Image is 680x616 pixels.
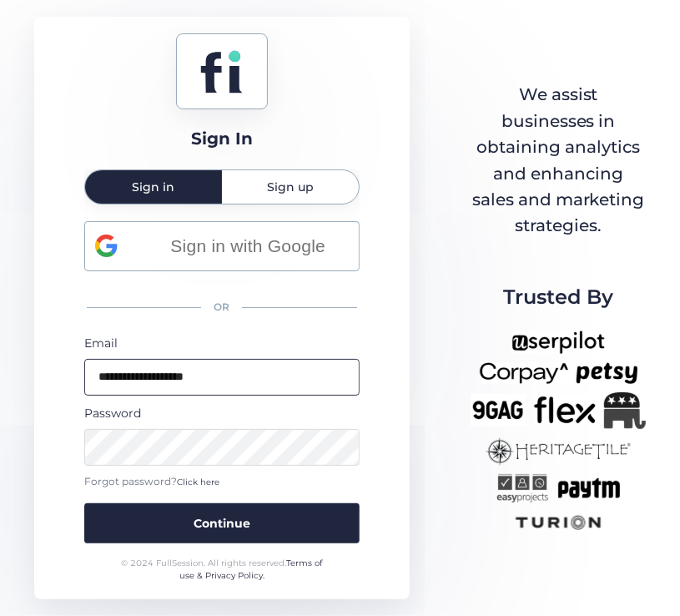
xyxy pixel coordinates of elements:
[148,232,349,260] span: Sign in with Google
[113,557,330,583] div: © 2024 FullSession. All rights reserved.
[177,477,219,487] span: Click here
[503,281,613,313] span: Trusted By
[84,290,360,326] div: OR
[84,404,360,422] div: Password
[471,82,646,240] div: We assist businesses in obtaining analytics and enhancing sales and marketing strategies.
[132,181,174,193] span: Sign in
[577,362,637,384] img: petsy-new.png
[496,474,548,502] img: easyprojects-new.png
[604,392,646,429] img: Republicanlogo-bw.png
[534,392,596,429] img: flex-new.png
[480,362,568,384] img: corpay-new.png
[194,514,250,533] span: Continue
[471,392,526,429] img: 9gag-new.png
[84,474,360,490] div: Forgot password?
[486,437,631,466] img: heritagetile-new.png
[511,331,605,354] img: userpilot-new.png
[267,181,314,193] span: Sign up
[557,474,621,502] img: paytm-new.png
[513,511,604,534] img: turion-new.png
[84,503,360,543] button: Continue
[191,126,253,152] div: Sign In
[84,334,360,352] div: Email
